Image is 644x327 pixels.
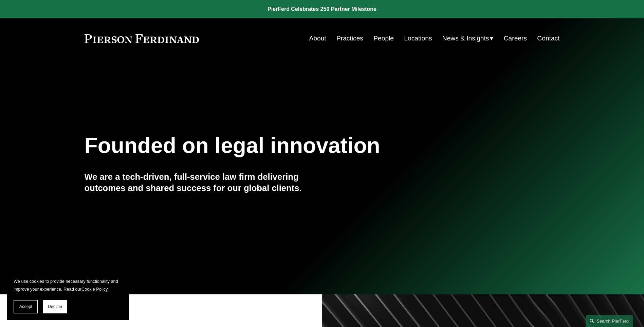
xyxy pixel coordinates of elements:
[504,32,527,45] a: Careers
[373,32,394,45] a: People
[85,133,481,158] h1: Founded on legal innovation
[586,315,633,327] a: Search this site
[19,304,32,309] span: Accept
[537,32,559,45] a: Contact
[442,32,494,45] a: folder dropdown
[85,171,322,193] h4: We are a tech-driven, full-service law firm delivering outcomes and shared success for our global...
[43,300,67,313] button: Decline
[14,277,122,293] p: We use cookies to provide necessary functionality and improve your experience. Read our .
[404,32,432,45] a: Locations
[442,33,489,45] span: News & Insights
[336,32,363,45] a: Practices
[309,32,326,45] a: About
[81,287,108,292] a: Cookie Policy
[48,304,62,309] span: Decline
[14,300,38,313] button: Accept
[7,271,129,320] section: Cookie banner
